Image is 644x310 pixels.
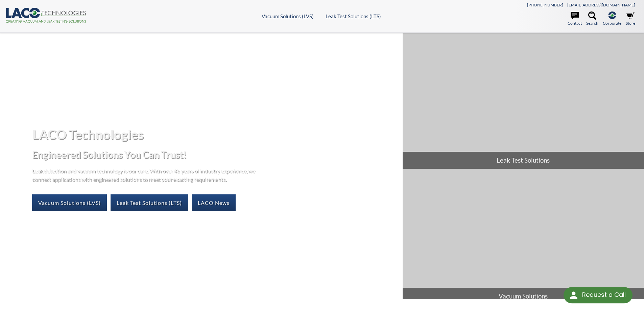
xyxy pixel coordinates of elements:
a: [EMAIL_ADDRESS][DOMAIN_NAME] [567,2,635,7]
a: Leak Test Solutions (LTS) [111,194,188,211]
div: Request a Call [582,287,626,303]
p: Leak detection and vacuum technology is our core. With over 45 years of industry experience, we c... [32,166,259,184]
a: Vacuum Solutions (LVS) [32,194,107,211]
h2: Engineered Solutions You Can Trust! [32,148,397,161]
a: LACO News [192,194,236,211]
h1: LACO Technologies [32,126,397,143]
span: Leak Test Solutions [403,152,644,169]
img: round button [568,290,579,301]
a: Search [586,11,598,26]
a: [PHONE_NUMBER] [527,2,563,7]
a: Store [626,11,635,26]
a: Contact [568,11,582,26]
a: Vacuum Solutions [403,169,644,305]
span: Vacuum Solutions [403,288,644,305]
div: Request a Call [564,287,633,303]
a: Leak Test Solutions (LTS) [326,13,381,19]
a: Leak Test Solutions [403,33,644,169]
a: Vacuum Solutions (LVS) [262,13,314,19]
span: Corporate [603,20,621,26]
